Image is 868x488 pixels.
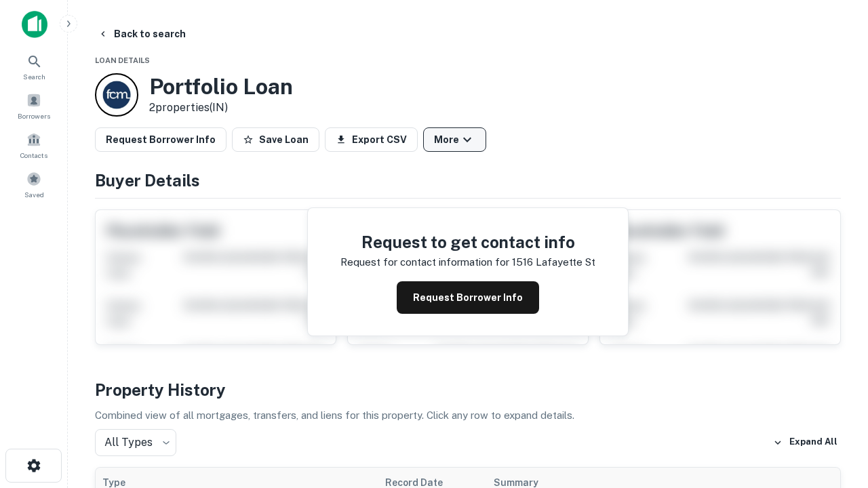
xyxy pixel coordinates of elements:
span: Borrowers [18,110,50,121]
img: capitalize-icon.png [22,11,47,38]
a: Contacts [4,127,64,163]
a: Borrowers [4,87,64,124]
button: Request Borrower Info [95,127,226,152]
a: Search [4,48,64,85]
h4: Property History [95,378,841,402]
h4: Buyer Details [95,168,841,192]
span: Contacts [20,150,47,161]
p: Combined view of all mortgages, transfers, and liens for this property. Click any row to expand d... [95,407,841,424]
span: Search [23,71,45,82]
iframe: Chat Widget [800,380,868,445]
p: 2 properties (IN) [149,100,293,116]
div: All Types [95,429,176,456]
span: Loan Details [95,56,150,64]
a: Saved [4,166,64,203]
span: Saved [24,189,44,200]
button: Save Loan [232,127,319,152]
h3: Portfolio Loan [149,74,293,100]
h4: Request to get contact info [340,230,595,254]
p: 1516 lafayette st [512,254,595,270]
button: Export CSV [325,127,418,152]
button: Back to search [92,22,191,46]
button: More [423,127,486,152]
button: Request Borrower Info [397,281,539,314]
p: Request for contact information for [340,254,509,270]
button: Expand All [770,432,841,453]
